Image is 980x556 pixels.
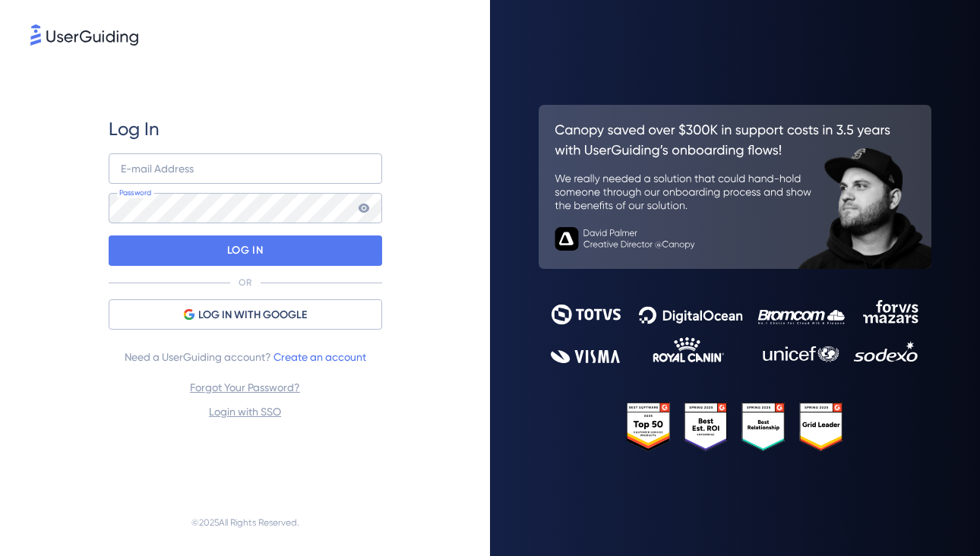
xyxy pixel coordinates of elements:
[190,381,300,393] a: Forgot Your Password?
[627,403,842,452] img: 25303e33045975176eb484905ab012ff.svg
[273,351,366,363] a: Create an account
[551,300,920,363] img: 9302ce2ac39453076f5bc0f2f2ca889b.svg
[109,153,382,184] input: example@company.com
[109,117,160,141] span: Log In
[125,348,366,366] span: Need a UserGuiding account?
[198,306,307,324] span: LOG IN WITH GOOGLE
[191,513,299,532] span: © 2025 All Rights Reserved.
[209,406,281,418] a: Login with SSO
[239,276,251,289] p: OR
[539,105,931,269] img: 26c0aa7c25a843aed4baddd2b5e0fa68.svg
[30,24,138,46] img: 8faab4ba6bc7696a72372aa768b0286c.svg
[227,239,263,263] p: LOG IN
